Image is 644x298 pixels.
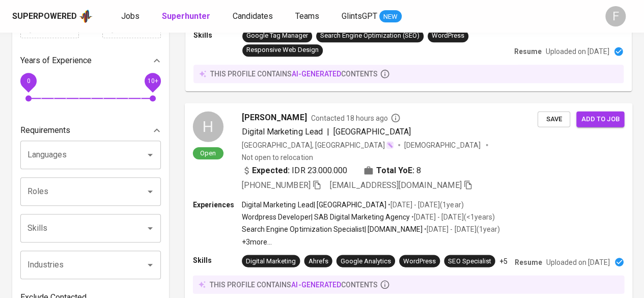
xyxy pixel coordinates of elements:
[143,148,157,162] button: Open
[295,11,319,21] span: Teams
[193,255,242,265] p: Skills
[147,77,158,85] span: 10+
[538,111,570,127] button: Save
[404,140,482,150] span: [DEMOGRAPHIC_DATA]
[291,280,341,288] span: AI-generated
[121,10,142,23] a: Jobs
[242,111,306,123] span: [PERSON_NAME]
[327,125,329,138] span: |
[386,141,394,149] img: magic_wand.svg
[20,55,92,67] p: Years of Experience
[390,113,401,123] svg: By Batam recruiter
[515,257,542,267] p: Resume
[162,11,210,21] b: Superhunter
[246,256,296,266] div: Digital Marketing
[143,258,157,272] button: Open
[121,11,139,21] span: Jobs
[242,212,410,222] p: Wordpress Developer | SAB Digital Marketing Agency
[242,224,423,234] p: Search Engine Optimization Specialist | [DOMAIN_NAME]
[246,45,319,55] div: Responsive Web Design
[546,46,609,57] p: Uploaded on [DATE]
[376,164,414,176] b: Total YoE:
[196,148,220,157] span: Open
[143,221,157,235] button: Open
[499,256,508,266] p: +5
[242,180,310,189] span: [PHONE_NUMBER]
[242,236,500,247] p: +3 more ...
[20,124,70,137] p: Requirements
[546,257,610,267] p: Uploaded on [DATE]
[605,6,626,26] div: F
[581,113,619,125] span: Add to job
[210,69,378,79] p: this profile contains contents
[320,31,419,41] div: Search Engine Optimization (SEO)
[242,140,394,150] div: [GEOGRAPHIC_DATA], [GEOGRAPHIC_DATA]
[12,11,77,22] div: Superpowered
[379,12,402,22] span: NEW
[403,256,436,266] div: WordPress
[143,184,157,199] button: Open
[342,11,377,21] span: GlintsGPT
[448,256,491,266] div: SEO Specialist
[386,200,463,210] p: • [DATE] - [DATE] ( 1 year )
[246,31,308,41] div: Google Tag Manager
[576,111,624,127] button: Add to job
[210,279,378,289] p: this profile contains contents
[410,212,494,222] p: • [DATE] - [DATE] ( <1 years )
[252,164,290,176] b: Expected:
[416,164,421,176] span: 8
[330,180,462,189] span: [EMAIL_ADDRESS][DOMAIN_NAME]
[242,152,313,162] p: Not open to relocation
[233,11,273,21] span: Candidates
[308,256,328,266] div: Ahrefs
[20,120,161,141] div: Requirements
[423,224,499,234] p: • [DATE] - [DATE] ( 1 year )
[233,10,275,23] a: Candidates
[543,113,565,125] span: Save
[432,31,464,41] div: WordPress
[242,164,347,176] div: IDR 23.000.000
[242,200,386,210] p: Digital Marketing Lead | [GEOGRAPHIC_DATA]
[79,9,93,24] img: app logo
[341,256,391,266] div: Google Analytics
[12,9,93,24] a: Superpoweredapp logo
[26,77,30,85] span: 0
[333,126,411,136] span: [GEOGRAPHIC_DATA]
[295,10,321,23] a: Teams
[193,200,242,210] p: Experiences
[292,70,341,78] span: AI-generated
[162,10,212,23] a: Superhunter
[311,113,401,123] span: Contacted 18 hours ago
[342,10,402,23] a: GlintsGPT NEW
[514,46,542,57] p: Resume
[193,30,242,40] p: Skills
[193,111,223,142] div: H
[242,126,322,136] span: Digital Marketing Lead
[20,50,161,71] div: Years of Experience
